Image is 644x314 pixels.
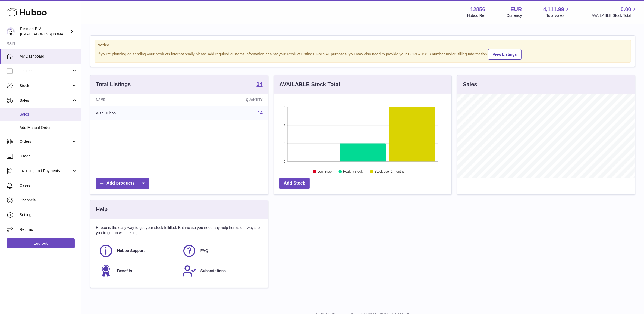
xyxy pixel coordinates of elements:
img: internalAdmin-12856@internal.huboo.com [7,27,15,36]
text: 3 [284,142,285,145]
strong: 12856 [470,6,485,13]
strong: 14 [256,81,262,87]
th: Name [90,94,184,106]
a: Subscriptions [182,264,260,278]
h3: Sales [463,81,477,88]
span: My Dashboard [20,54,77,59]
text: 9 [284,105,285,109]
p: Huboo is the easy way to get your stock fulfilled. But incase you need any help here's our ways f... [96,225,263,235]
text: 6 [284,124,285,127]
a: FAQ [182,244,260,258]
div: If you're planning on sending your products internationally please add required customs informati... [98,48,628,60]
text: Healthy stock [343,170,363,174]
span: Add Manual Order [20,125,77,130]
span: Returns [20,227,77,232]
span: Orders [20,139,71,144]
span: Sales [20,98,71,103]
span: 0.00 [621,6,631,13]
span: Cases [20,183,77,188]
span: Sales [20,112,77,117]
a: 14 [256,81,262,88]
a: Benefits [99,264,177,278]
text: Stock over 2 months [375,170,404,174]
a: 4,111.99 Total sales [543,6,571,18]
a: 14 [258,111,263,115]
th: Quantity [184,94,268,106]
span: Channels [20,198,77,203]
strong: Notice [98,43,628,48]
a: Log out [7,238,75,248]
a: View Listings [488,49,522,60]
span: Settings [20,212,77,217]
span: Subscriptions [200,268,226,273]
span: Benefits [117,268,132,273]
strong: EUR [510,6,522,13]
h3: AVAILABLE Stock Total [279,81,340,88]
span: Usage [20,154,77,159]
a: Add Stock [279,178,310,189]
span: AVAILABLE Stock Total [592,13,637,18]
h3: Total Listings [96,81,131,88]
text: Low Stock [318,170,333,174]
a: Huboo Support [99,244,177,258]
span: Huboo Support [117,248,145,253]
a: 0.00 AVAILABLE Stock Total [592,6,637,18]
span: FAQ [200,248,208,253]
div: Currency [507,13,522,18]
text: 0 [284,160,285,163]
div: Fitsmart B.V. [20,26,69,37]
span: 4,111.99 [543,6,564,13]
span: Stock [20,83,71,88]
span: Total sales [546,13,570,18]
h3: Help [96,206,108,213]
span: Invoicing and Payments [20,168,71,173]
span: [EMAIL_ADDRESS][DOMAIN_NAME] [20,32,80,36]
div: Huboo Ref [467,13,485,18]
td: With Huboo [90,106,184,120]
span: Listings [20,69,71,74]
a: Add products [96,178,149,189]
